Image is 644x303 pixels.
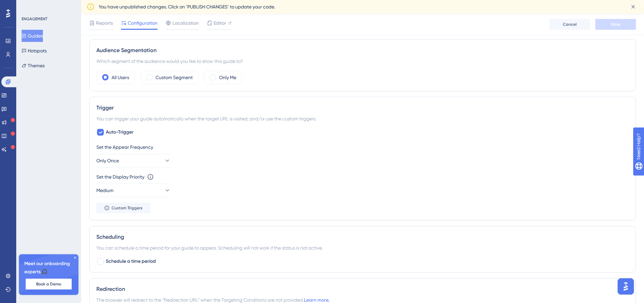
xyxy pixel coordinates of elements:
span: Meet our onboarding experts 🎧 [24,260,73,276]
div: Redirection [96,285,629,293]
span: Localization [172,19,199,27]
label: Custom Segment [156,73,193,81]
span: Medium [96,186,114,194]
div: Set the Display Priority [96,173,144,181]
span: Schedule a time period [106,257,156,265]
button: Cancel [549,19,590,30]
button: Custom Triggers [96,203,150,213]
span: Book a Demo [36,281,61,287]
div: Trigger [96,104,629,112]
button: Themes [22,60,45,72]
span: Auto-Trigger [106,128,134,136]
span: You have unpublished changes. Click on ‘PUBLISH CHANGES’ to update your code. [99,3,275,11]
div: You can schedule a time period for your guide to appear. Scheduling will not work if the status i... [96,244,629,252]
span: Editor [214,19,226,27]
div: Which segment of the audience would you like to show this guide to? [96,57,629,65]
button: Guides [22,30,43,42]
label: All Users [112,73,129,81]
button: Only Once [96,154,171,167]
span: Cancel [563,22,577,27]
a: Learn more. [304,297,329,303]
label: Only Me [219,73,236,81]
span: Only Once [96,157,119,165]
button: Book a Demo [26,279,72,289]
button: Save [595,19,636,30]
button: Medium [96,184,171,197]
div: Audience Segmentation [96,46,629,54]
span: Need Help? [16,2,42,10]
span: Save [611,22,620,27]
button: Hotspots [22,45,47,57]
div: Scheduling [96,233,629,241]
div: ENGAGEMENT [22,16,47,22]
iframe: UserGuiding AI Assistant Launcher [616,276,636,297]
span: Reports [96,19,113,27]
div: You can trigger your guide automatically when the target URL is visited, and/or use the custom tr... [96,115,629,123]
span: Custom Triggers [112,205,143,211]
span: Configuration [128,19,158,27]
div: Set the Appear Frequency [96,143,629,151]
